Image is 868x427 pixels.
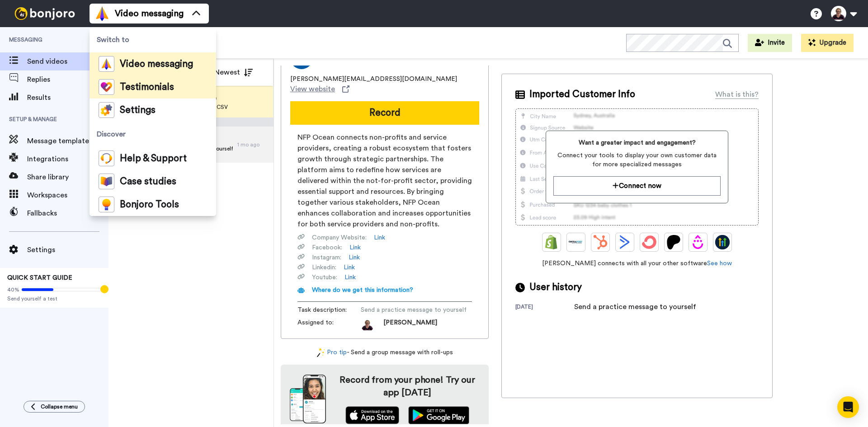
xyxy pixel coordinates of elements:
a: Link [349,243,361,252]
img: tm-color.svg [99,79,114,95]
a: Link [349,253,360,262]
span: Send a practice message to yourself [361,305,467,314]
span: Send videos [27,56,91,67]
span: Discover [90,122,216,147]
img: appstore [345,406,399,424]
span: [PERSON_NAME] [383,318,437,332]
span: Results [27,92,108,103]
span: Integrations [27,154,108,164]
img: settings-colored.svg [99,102,114,118]
span: [PERSON_NAME] connects with all your other software [515,259,759,268]
span: Fallbacks [27,208,108,219]
span: Connect your tools to display your own customer data for more specialized messages [553,151,720,169]
button: Collapse menu [24,401,85,413]
div: Tooltip anchor [100,285,108,293]
span: Send yourself a test [7,295,101,302]
span: Assigned to: [297,318,361,332]
span: Video messaging [115,7,184,20]
span: Where do we get this information? [312,287,413,293]
button: Invite [748,34,792,52]
img: bj-tools-colored.svg [99,197,114,212]
span: View website [290,84,335,94]
span: Want a greater impact and engagement? [553,138,720,147]
span: Youtube : [312,273,337,282]
a: Bonjoro Tools [90,193,216,216]
span: Workspaces [27,190,108,201]
span: Collapse menu [41,403,78,410]
div: Open Intercom Messenger [837,396,859,418]
span: Message template [27,136,108,146]
a: Case studies [90,170,216,193]
img: ActiveCampaign [618,235,632,249]
span: Bonjoro Tools [120,200,179,209]
div: 1 mo ago [237,141,269,148]
img: vm-color.svg [95,6,109,21]
span: Instagram : [312,253,341,262]
button: Upgrade [801,34,854,52]
div: [DATE] [515,303,574,312]
span: User history [529,281,582,294]
img: playstore [408,406,469,424]
a: Settings [90,99,216,122]
div: Send a practice message to yourself [574,301,696,312]
a: Testimonials [90,75,216,99]
img: Patreon [666,235,681,249]
span: Imported Customer Info [529,88,635,101]
span: QUICK START GUIDE [7,275,72,281]
button: Connect now [553,176,720,196]
h4: Record from your phone! Try our app [DATE] [335,374,480,399]
div: - Send a group message with roll-ups [281,348,489,357]
span: [PERSON_NAME][EMAIL_ADDRESS][DOMAIN_NAME] [290,75,457,84]
img: magic-wand.svg [317,348,325,357]
img: Shopify [544,235,559,249]
img: Ontraport [569,235,583,249]
span: Help & Support [120,154,187,163]
a: View website [290,84,349,94]
span: Company Website : [312,233,367,242]
span: Task description : [297,305,361,314]
img: Drip [691,235,705,249]
span: 40% [7,286,19,293]
span: Share library [27,172,108,183]
span: NFP Ocean connects non-profits and service providers, creating a robust ecosystem that fosters gr... [297,132,472,230]
a: Video messaging [90,52,216,75]
img: case-study-colored.svg [99,174,114,189]
a: Pro tip [317,348,347,357]
img: GoHighLevel [715,235,730,249]
span: Replies [27,74,108,85]
span: Video messaging [120,60,193,69]
a: Link [344,273,356,282]
a: Help & Support [90,147,216,170]
img: bj-logo-header-white.svg [11,7,79,20]
span: Case studies [120,177,176,186]
img: Hubspot [593,235,608,249]
span: Switch to [90,27,216,52]
a: Link [344,263,355,272]
img: ConvertKit [642,235,656,249]
span: Facebook : [312,243,342,252]
img: download [290,375,326,423]
span: Settings [120,106,156,115]
span: Testimonials [120,83,174,92]
div: What is this? [715,89,759,100]
button: Record [290,101,479,125]
span: Linkedin : [312,263,336,272]
a: Link [374,233,385,242]
a: See how [707,260,732,267]
button: Newest [208,63,259,81]
span: Settings [27,244,108,255]
img: vm-color.svg [99,56,114,72]
img: fa305bef-709d-42d7-86c1-605491051c6f-1758615442.jpg [361,318,374,332]
img: help-and-support-colored.svg [99,150,114,166]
